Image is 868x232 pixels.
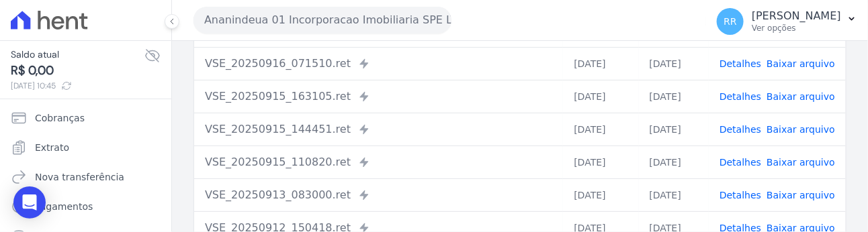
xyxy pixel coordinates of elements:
a: Baixar arquivo [767,190,835,200]
td: [DATE] [563,80,638,113]
a: Cobranças [5,105,166,131]
td: [DATE] [639,178,709,211]
p: [PERSON_NAME] [752,9,841,23]
a: Detalhes [720,190,761,200]
span: Saldo atual [11,48,144,62]
button: RR [PERSON_NAME] Ver opções [706,3,868,40]
a: Baixar arquivo [767,58,835,69]
a: Detalhes [720,58,761,69]
td: [DATE] [639,80,709,113]
div: VSE_20250916_071510.ret [205,56,552,72]
span: RR [724,17,736,26]
td: [DATE] [639,47,709,80]
a: Baixar arquivo [767,91,835,102]
a: Detalhes [720,91,761,102]
span: Nova transferência [35,170,124,184]
a: Baixar arquivo [767,157,835,168]
a: Detalhes [720,124,761,135]
td: [DATE] [563,146,638,178]
td: [DATE] [563,47,638,80]
a: Baixar arquivo [767,124,835,135]
a: Detalhes [720,157,761,168]
td: [DATE] [639,146,709,178]
div: VSE_20250915_110820.ret [205,154,552,170]
span: [DATE] 10:45 [11,80,144,92]
div: VSE_20250913_083000.ret [205,187,552,203]
a: Extrato [5,134,166,161]
button: Ananindeua 01 Incorporacao Imobiliaria SPE LTDA [193,7,451,34]
span: R$ 0,00 [11,62,144,80]
span: Extrato [35,141,69,154]
span: Cobranças [35,111,85,125]
p: Ver opções [752,23,841,34]
span: Pagamentos [35,200,93,213]
td: [DATE] [563,113,638,146]
div: VSE_20250915_163105.ret [205,89,552,105]
a: Nova transferência [5,164,166,190]
div: VSE_20250915_144451.ret [205,121,552,137]
td: [DATE] [563,178,638,211]
a: Pagamentos [5,193,166,220]
td: [DATE] [639,113,709,146]
div: Open Intercom Messenger [13,186,46,219]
